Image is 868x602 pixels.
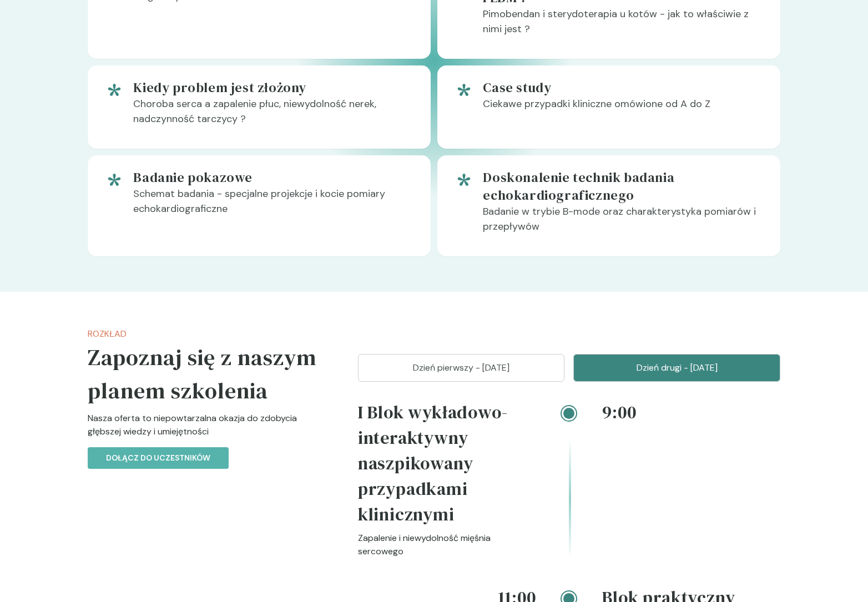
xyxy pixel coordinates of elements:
[483,169,763,204] h5: Doskonalenie technik badania echokardiograficznego
[88,412,322,447] p: Nasza oferta to niepowtarzalna okazja do zdobycia głębszej wiedzy i umiejętności
[88,327,322,341] p: Rozkład
[483,7,763,45] p: Pimobendan i sterydoterapia u kotów - jak to właściwie z nimi jest ?
[358,399,536,532] h4: I Blok wykładowo-interaktywny naszpikowany przypadkami klinicznymi
[88,447,229,469] button: Dołącz do uczestników
[483,204,763,243] p: Badanie w trybie B-mode oraz charakterystyka pomiarów i przepływów
[133,79,413,97] h5: Kiedy problem jest złożony
[483,97,763,120] p: Ciekawe przypadki kliniczne omówione od A do Z
[602,399,780,425] h4: 9:00
[88,452,229,463] a: Dołącz do uczestników
[372,361,551,375] p: Dzień pierwszy - [DATE]
[587,361,766,375] p: Dzień drugi - [DATE]
[133,186,413,225] p: Schemat badania - specjalne projekcje i kocie pomiary echokardiograficzne
[133,97,413,135] p: Choroba serca a zapalenie płuc, niewydolność nerek, nadczynność tarczycy ?
[573,354,780,382] button: Dzień drugi - [DATE]
[358,532,536,558] p: Zapalenie i niewydolność mięśnia sercowego
[88,341,322,407] h5: Zapoznaj się z naszym planem szkolenia
[133,169,413,186] h5: Badanie pokazowe
[358,354,565,382] button: Dzień pierwszy - [DATE]
[106,452,210,464] p: Dołącz do uczestników
[483,79,763,97] h5: Case study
